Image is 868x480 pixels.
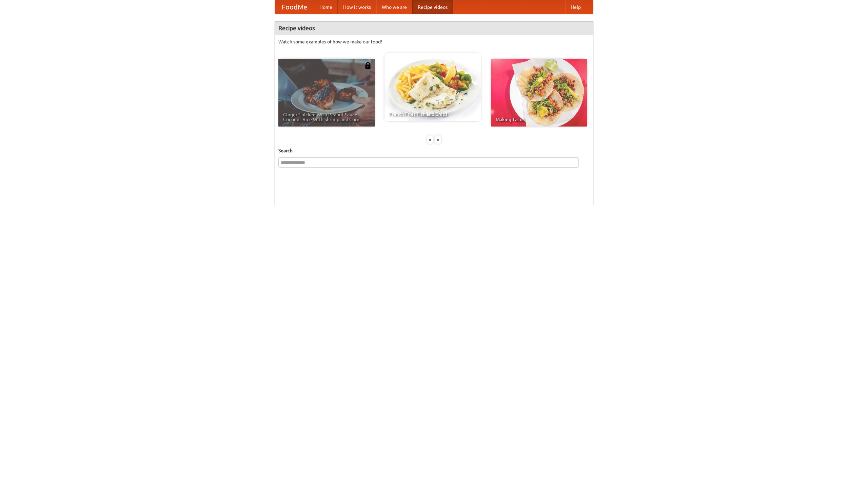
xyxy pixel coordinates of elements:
a: Help [565,0,586,14]
h5: Search [278,147,590,154]
a: FoodMe [275,0,314,14]
a: Making Tacos [491,59,587,127]
p: Watch some examples of how we make our food! [278,38,590,45]
h4: Recipe videos [275,21,593,35]
a: French Fries Fish and Chips [384,53,481,121]
div: « [427,135,433,144]
span: French Fries Fish and Chips [389,112,476,116]
a: Who we are [376,0,412,14]
a: How it works [338,0,376,14]
span: Making Tacos [496,117,583,122]
a: Recipe videos [412,0,453,14]
a: Home [314,0,338,14]
img: 483408.png [364,62,371,69]
div: » [435,135,441,144]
